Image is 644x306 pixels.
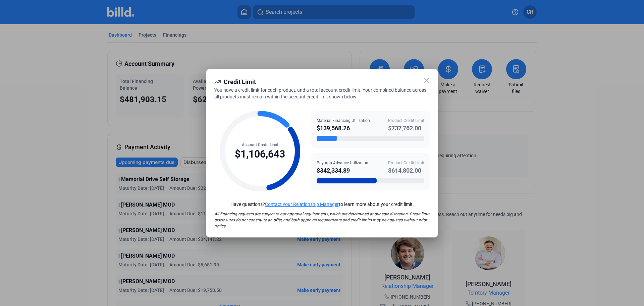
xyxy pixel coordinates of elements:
div: $614,802.00 [388,166,424,175]
div: Material Financing Utilization [317,118,370,124]
div: Account Credit Limit [235,142,285,148]
div: Product Credit Limit [388,118,424,124]
div: Pay App Advance Utilization [317,160,368,166]
div: Product Credit Limit [388,160,424,166]
div: $1,106,643 [235,148,285,161]
span: All financing requests are subject to our approval requirements, which are determined at our sole... [214,212,429,228]
div: $139,568.26 [317,124,370,133]
span: You have a credit limit for each product, and a total account credit limit. Your combined balance... [214,87,426,99]
div: $737,762.00 [388,124,424,133]
span: Have questions? to learn more about your credit limit. [230,202,414,207]
div: $342,334.89 [317,166,368,175]
a: Contact your Relationship Manager [265,202,339,207]
span: Credit Limit [224,78,256,85]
